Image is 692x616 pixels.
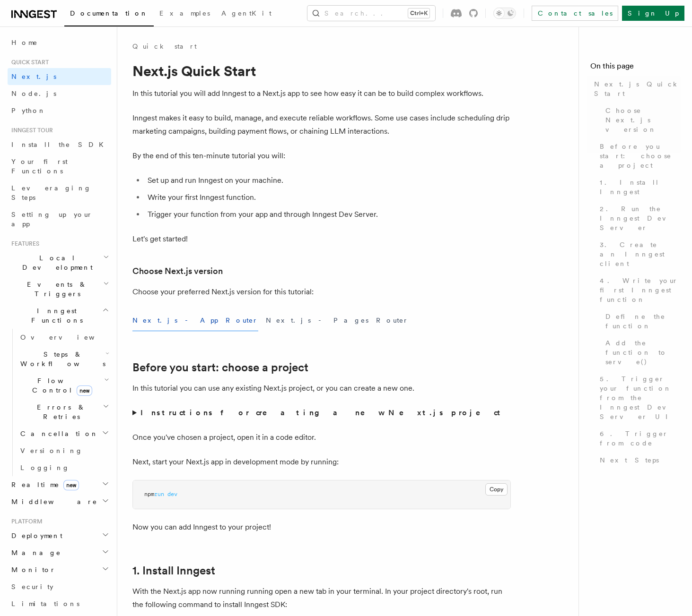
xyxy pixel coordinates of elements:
[8,565,56,574] span: Monitor
[622,6,684,21] a: Sign Up
[132,87,511,100] p: In this tutorial you will add Inngest to a Next.js app to see how easy it can be to build complex...
[132,42,197,51] a: Quick start
[132,232,511,246] p: Let's get started!
[596,174,681,200] a: 1. Install Inngest
[600,455,659,465] span: Next Steps
[266,310,409,331] button: Next.js - Pages Router
[8,531,62,540] span: Deployment
[167,491,177,497] span: dev
[594,79,681,98] span: Next.js Quick Start
[8,480,79,489] span: Realtime
[17,459,111,476] a: Logging
[132,521,511,534] p: Now you can add Inngest to your project!
[8,249,111,276] button: Local Development
[17,346,111,372] button: Steps & Workflows
[600,204,681,232] span: 2. Run the Inngest Dev Server
[11,38,38,47] span: Home
[8,578,111,595] a: Security
[605,338,681,367] span: Add the function to serve()
[8,306,102,325] span: Inngest Functions
[132,285,511,299] p: Choose your preferred Next.js version for this tutorial:
[17,372,111,399] button: Flow Controlnew
[132,455,511,469] p: Next, start your Next.js app in development mode by running:
[600,276,681,304] span: 4. Write your first Inngest function
[8,127,53,134] span: Inngest tour
[8,153,111,180] a: Your first Functions
[221,9,272,17] span: AgentKit
[17,350,105,368] span: Steps & Workflows
[408,9,429,18] kbd: Ctrl+K
[132,265,223,278] a: Choose Next.js version
[485,483,508,496] button: Copy
[70,9,148,17] span: Documentation
[17,376,104,395] span: Flow Control
[602,334,681,370] a: Add the function to serve()
[20,447,83,454] span: Versioning
[8,206,111,232] a: Setting up your app
[11,107,46,114] span: Python
[8,544,111,561] button: Manage
[8,329,111,476] div: Inngest Functions
[8,34,111,51] a: Home
[8,548,61,557] span: Manage
[596,200,681,236] a: 2. Run the Inngest Dev Server
[596,452,681,469] a: Next Steps
[11,184,91,201] span: Leveraging Steps
[8,102,111,119] a: Python
[602,308,681,334] a: Define the function
[600,429,681,448] span: 6. Trigger from code
[17,442,111,459] a: Versioning
[8,180,111,206] a: Leveraging Steps
[144,491,154,497] span: npm
[132,310,258,331] button: Next.js - App Router
[600,374,681,421] span: 5. Trigger your function from the Inngest Dev Server UI
[17,425,111,442] button: Cancellation
[140,408,504,417] strong: Instructions for creating a new Next.js project
[20,334,118,341] span: Overview
[8,240,39,248] span: Features
[596,370,681,425] a: 5. Trigger your function from the Inngest Dev Server UI
[154,3,216,26] a: Examples
[8,68,111,85] a: Next.js
[77,385,92,396] span: new
[532,6,618,21] a: Contact sales
[132,149,511,163] p: By the end of this ten-minute tutorial you will:
[8,476,111,493] button: Realtimenew
[132,431,511,444] p: Once you've chosen a project, open it in a code editor.
[17,429,98,438] span: Cancellation
[8,136,111,153] a: Install the SDK
[605,312,681,331] span: Define the function
[17,329,111,346] a: Overview
[17,399,111,425] button: Errors & Retries
[8,518,43,525] span: Platform
[600,142,681,170] span: Before you start: choose a project
[159,9,210,17] span: Examples
[11,73,56,80] span: Next.js
[11,600,79,607] span: Limitations
[132,361,308,374] a: Before you start: choose a project
[8,253,103,272] span: Local Development
[605,106,681,134] span: Choose Next.js version
[145,191,511,204] li: Write your first Inngest function.
[154,491,164,497] span: run
[600,178,681,197] span: 1. Install Inngest
[602,102,681,138] a: Choose Next.js version
[132,382,511,395] p: In this tutorial you can use any existing Next.js project, or you can create a new one.
[132,111,511,138] p: Inngest makes it easy to build, manage, and execute reliable workflows. Some use cases include sc...
[596,138,681,174] a: Before you start: choose a project
[132,585,511,611] p: With the Next.js app now running running open a new tab in your terminal. In your project directo...
[8,59,49,66] span: Quick start
[600,240,681,268] span: 3. Create an Inngest client
[596,425,681,452] a: 6. Trigger from code
[8,527,111,544] button: Deployment
[493,8,516,19] button: Toggle dark mode
[63,480,79,490] span: new
[8,561,111,578] button: Monitor
[132,406,511,419] summary: Instructions for creating a new Next.js project
[11,583,53,590] span: Security
[8,595,111,612] a: Limitations
[145,208,511,221] li: Trigger your function from your app and through Inngest Dev Server.
[132,564,215,577] a: 1. Install Inngest
[11,90,56,97] span: Node.js
[596,236,681,272] a: 3. Create an Inngest client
